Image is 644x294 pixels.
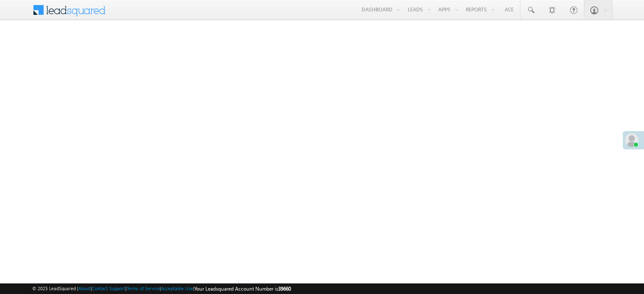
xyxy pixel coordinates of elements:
a: About [78,286,91,291]
span: Your Leadsquared Account Number is [194,286,291,292]
a: Contact Support [92,286,125,291]
a: Terms of Service [127,286,160,291]
span: 39660 [278,286,291,292]
span: © 2025 LeadSquared | | | | | [32,285,291,293]
a: Acceptable Use [161,286,193,291]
